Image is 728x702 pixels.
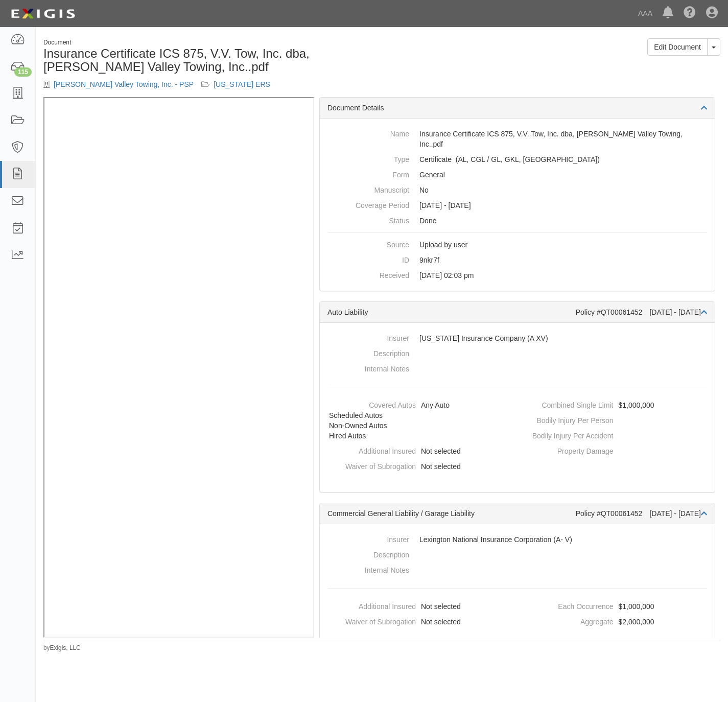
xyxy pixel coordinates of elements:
dd: Not selected [324,614,513,629]
div: Auto Liability [327,307,576,317]
dt: Coverage Period [327,198,409,210]
dd: Lexington National Insurance Corporation (A- V) [327,532,707,547]
dd: Not selected [324,443,513,459]
dt: Additional Insured [324,443,416,456]
div: Policy #QT00061452 [DATE] - [DATE] [576,508,707,519]
dd: Any Auto, Scheduled Autos, Non-Owned Autos, Hired Autos [324,397,513,443]
a: [PERSON_NAME] Valley Towing, Inc. - PSP [54,80,194,88]
dd: Not selected [324,599,513,614]
dt: Each Occurrence [522,599,614,612]
dt: Insurer [327,331,409,343]
dt: Description [327,547,409,560]
img: logo-5460c22ac91f19d4615b14bd174203de0afe785f0fc80cf4dbbc73dc1793850b.png [8,5,78,23]
dt: Form [327,167,409,180]
dt: Manuscript [327,182,409,195]
dd: Done [327,213,707,228]
dd: $1,000,000 [522,397,711,413]
dt: Status [327,213,409,226]
dt: Combined Single Limit [522,397,614,410]
dt: ID [327,252,409,265]
dd: 9nkr7f [327,252,707,268]
dd: General [327,167,707,182]
dd: Auto Liability Commercial General Liability / Garage Liability Garage Keepers Liability On-Hook [327,152,707,167]
dt: Name [327,126,409,139]
dd: Upload by user [327,237,707,252]
a: [US_STATE] ERS [214,80,270,88]
a: Edit Document [647,38,708,56]
dt: Insurer [327,532,409,545]
dt: Covered Autos [324,397,416,410]
dd: Insurance Certificate ICS 875, V.V. Tow, Inc. dba, [PERSON_NAME] Valley Towing, Inc..pdf [327,126,707,152]
dd: [US_STATE] Insurance Company (A XV) [327,331,707,346]
dt: Aggregate [522,614,614,627]
dt: Received [327,268,409,280]
dt: Additional Insured [324,599,416,612]
i: Help Center - Complianz [684,7,696,19]
div: Document Details [320,98,715,119]
dt: Property Damage [522,443,614,456]
dt: Bodily Injury Per Accident [522,428,614,441]
div: 115 [14,67,32,77]
dt: Waiver of Subrogation [324,459,416,472]
div: Document [43,38,374,47]
dt: Internal Notes [327,563,409,575]
dt: Description [327,346,409,359]
a: AAA [633,3,657,24]
dd: $2,000,000 [522,614,711,629]
dt: Waiver of Subrogation [324,614,416,627]
div: Commercial General Liability / Garage Liability [327,508,576,519]
dt: Type [327,152,409,165]
dd: [DATE] 02:03 pm [327,268,707,283]
dd: Not selected [324,459,513,474]
dd: [DATE] - [DATE] [327,198,707,213]
dd: $1,000,000 [522,599,711,614]
h1: Insurance Certificate ICS 875, V.V. Tow, Inc. dba, [PERSON_NAME] Valley Towing, Inc..pdf [43,47,374,74]
small: by [43,644,81,652]
dt: Source [327,237,409,250]
div: Policy #QT00061452 [DATE] - [DATE] [576,307,707,317]
a: Exigis, LLC [50,644,81,651]
dt: Internal Notes [327,361,409,374]
dd: No [327,182,707,198]
dt: Bodily Injury Per Person [522,413,614,426]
